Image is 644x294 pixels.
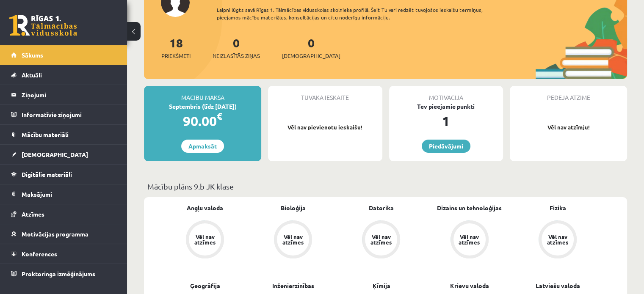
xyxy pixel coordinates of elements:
[549,203,566,212] a: Fizika
[22,71,42,79] span: Aktuāli
[422,140,470,153] a: Piedāvājumi
[213,35,260,60] a: 0Neizlasītās ziņas
[281,203,306,212] a: Bioloģija
[22,51,43,59] span: Sākums
[161,35,191,60] a: 18Priekšmeti
[426,220,514,260] a: Vēl nav atzīmes
[22,170,72,178] span: Digitālie materiāli
[450,281,489,290] a: Krievu valoda
[389,86,503,102] div: Motivācija
[11,145,116,164] a: [DEMOGRAPHIC_DATA]
[22,210,44,218] span: Atzīmes
[369,203,394,212] a: Datorika
[181,140,224,153] a: Apmaksāt
[11,125,116,144] a: Mācību materiāli
[389,111,503,131] div: 1
[11,165,116,184] a: Digitālie materiāli
[22,250,57,258] span: Konferences
[369,234,393,245] div: Vēl nav atzīmes
[249,220,337,260] a: Vēl nav atzīmes
[272,281,314,290] a: Inženierzinības
[22,270,95,278] span: Proktoringa izmēģinājums
[9,15,77,36] a: Rīgas 1. Tālmācības vidusskola
[389,102,503,111] div: Tev pieejamie punkti
[546,234,569,245] div: Vēl nav atzīmes
[337,220,425,260] a: Vēl nav atzīmes
[217,110,222,122] span: €
[144,102,261,111] div: Septembris (līdz [DATE])
[11,105,116,124] a: Informatīvie ziņojumi
[187,203,223,212] a: Angļu valoda
[193,234,217,245] div: Vēl nav atzīmes
[437,203,502,212] a: Dizains un tehnoloģijas
[22,131,69,138] span: Mācību materiāli
[514,123,623,132] p: Vēl nav atzīmju!
[11,244,116,264] a: Konferences
[217,6,507,21] div: Laipni lūgts savā Rīgas 1. Tālmācības vidusskolas skolnieka profilā. Šeit Tu vari redzēt tuvojošo...
[11,204,116,224] a: Atzīmes
[510,86,627,102] div: Pēdējā atzīme
[11,224,116,244] a: Motivācijas programma
[22,230,88,238] span: Motivācijas programma
[22,105,116,124] legend: Informatīvie ziņojumi
[268,86,382,102] div: Tuvākā ieskaite
[11,65,116,85] a: Aktuāli
[11,184,116,204] a: Maksājumi
[458,234,481,245] div: Vēl nav atzīmes
[272,123,378,132] p: Vēl nav pievienotu ieskaišu!
[282,35,340,60] a: 0[DEMOGRAPHIC_DATA]
[281,234,305,245] div: Vēl nav atzīmes
[147,181,624,192] p: Mācību plāns 9.b JK klase
[190,281,220,290] a: Ģeogrāfija
[22,85,116,104] legend: Ziņojumi
[11,264,116,283] a: Proktoringa izmēģinājums
[372,281,390,290] a: Ķīmija
[22,151,88,158] span: [DEMOGRAPHIC_DATA]
[11,85,116,104] a: Ziņojumi
[282,52,340,60] span: [DEMOGRAPHIC_DATA]
[535,281,580,290] a: Latviešu valoda
[161,220,249,260] a: Vēl nav atzīmes
[213,52,260,60] span: Neizlasītās ziņas
[11,45,116,65] a: Sākums
[514,220,602,260] a: Vēl nav atzīmes
[144,86,261,102] div: Mācību maksa
[144,111,261,131] div: 90.00
[161,52,191,60] span: Priekšmeti
[22,184,116,204] legend: Maksājumi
